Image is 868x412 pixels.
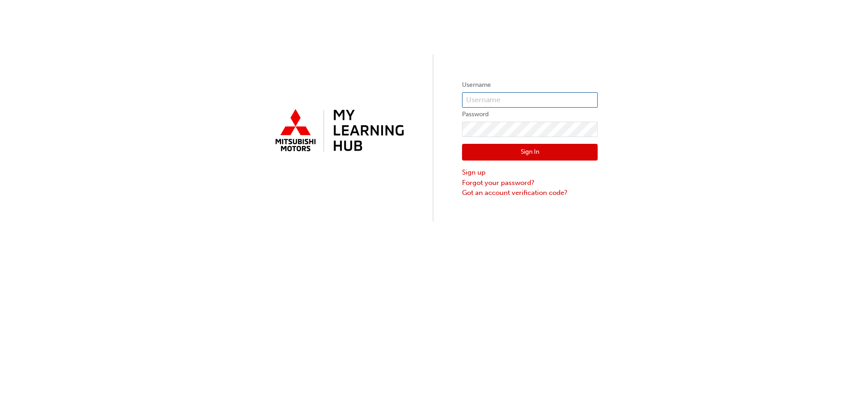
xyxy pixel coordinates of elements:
button: Sign In [462,144,598,161]
a: Forgot your password? [462,178,598,188]
a: Got an account verification code? [462,188,598,198]
label: Username [462,80,598,90]
input: Username [462,92,598,108]
img: mmal [270,105,406,157]
label: Password [462,109,598,120]
a: Sign up [462,167,598,178]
